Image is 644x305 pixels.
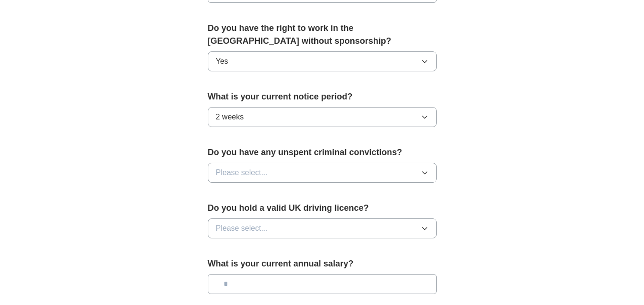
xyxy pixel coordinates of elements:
span: Yes [216,56,228,67]
label: Do you have any unspent criminal convictions? [208,146,437,159]
label: Do you hold a valid UK driving licence? [208,202,437,215]
label: What is your current annual salary? [208,257,437,270]
span: Please select... [216,223,268,234]
label: What is your current notice period? [208,90,437,103]
label: Do you have the right to work in the [GEOGRAPHIC_DATA] without sponsorship? [208,22,437,48]
button: Please select... [208,163,437,183]
span: Please select... [216,167,268,178]
button: Yes [208,51,437,71]
button: Please select... [208,218,437,238]
button: 2 weeks [208,107,437,127]
span: 2 weeks [216,111,244,123]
